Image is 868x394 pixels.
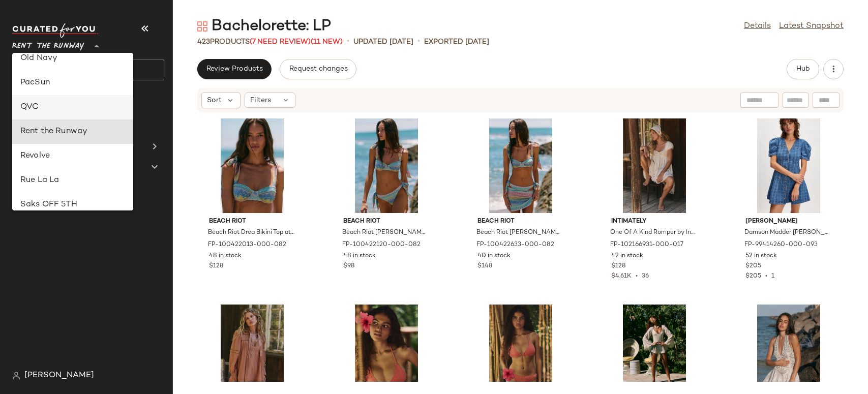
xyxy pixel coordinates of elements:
span: FP-102166931-000-017 [610,240,683,250]
span: (11 New) [311,38,343,46]
span: $4.61K [611,273,632,280]
span: $205 [745,273,761,280]
div: undefined-list [12,53,133,210]
div: Saks OFF 5TH [20,199,125,211]
span: FP-100422633-000-082 [476,240,554,250]
img: svg%3e [197,21,207,32]
span: [PERSON_NAME] [745,217,832,226]
span: • [347,36,349,48]
span: 36 [642,273,649,280]
span: Beach Riot [209,217,295,226]
a: Latest Snapshot [779,20,844,33]
a: Details [744,20,771,33]
div: Bachelorette: LP [197,16,331,37]
span: 48 in stock [209,252,242,261]
span: Request changes [288,65,347,73]
img: 99414260_093_d [737,118,840,213]
span: [PERSON_NAME] [24,370,94,382]
span: Beach Riot Drea Bikini Top at Free People in [GEOGRAPHIC_DATA], Size: XS [208,228,294,237]
span: Review Products [206,65,263,73]
div: QVC [20,101,125,113]
span: Rent the Runway [12,35,84,53]
span: One Of A Kind Romper by Intimately at Free People in White, Size: L [610,228,697,237]
button: Request changes [280,59,356,79]
span: $148 [477,262,492,271]
span: (7 Need Review) [250,38,311,46]
span: 1 [771,273,774,280]
span: FP-100422120-000-082 [342,240,421,250]
span: 52 in stock [745,252,777,261]
img: 100422013_082_a [201,118,304,213]
span: Damson Madder [PERSON_NAME] Mini Dress at Free People in Blue, Size: US 4 [744,228,831,237]
div: Rent the Runway [20,126,125,138]
p: Exported [DATE] [424,37,489,47]
div: PacSun [20,77,125,89]
button: Review Products [197,59,272,79]
img: svg%3e [12,372,20,380]
span: $128 [209,262,223,271]
span: 48 in stock [343,252,376,261]
div: Products [197,37,343,47]
span: Filters [250,95,271,106]
span: • [632,273,642,280]
button: Hub [787,59,819,79]
span: 42 in stock [611,252,643,261]
span: 40 in stock [477,252,511,261]
span: $98 [343,262,354,271]
span: $128 [611,262,625,271]
span: $205 [745,262,761,271]
span: Beach Riot [477,217,564,226]
p: updated [DATE] [353,37,413,47]
span: Sort [207,95,222,106]
img: cfy_white_logo.C9jOOHJF.svg [12,23,99,38]
span: Hub [796,65,810,73]
span: 423 [197,38,210,46]
span: Beach Riot [PERSON_NAME] Skirt at Free People in [GEOGRAPHIC_DATA], Size: S [476,228,563,237]
span: Beach Riot [PERSON_NAME] Bikini Bottoms at Free People in [GEOGRAPHIC_DATA], Size: S [342,228,429,237]
img: 100422633_082_a [469,118,572,213]
img: 100422120_082_a [335,118,438,213]
span: Intimately [611,217,698,226]
div: Old Navy [20,52,125,65]
span: • [761,273,771,280]
span: FP-99414260-000-093 [744,240,818,250]
div: Rue La La [20,174,125,187]
img: 102166931_017_0 [603,118,706,213]
span: FP-100422013-000-082 [208,240,286,250]
span: • [417,36,420,48]
span: Beach Riot [343,217,430,226]
div: Revolve [20,150,125,162]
